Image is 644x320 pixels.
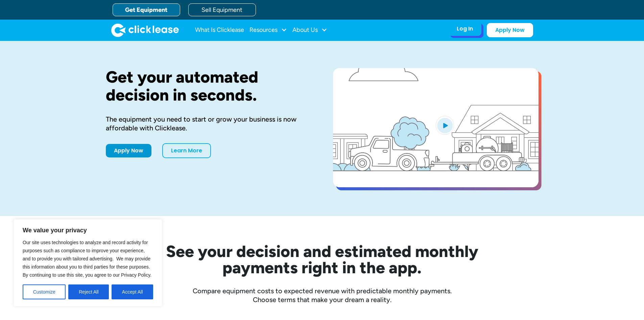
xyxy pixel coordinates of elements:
div: Log In [457,25,473,32]
button: Accept All [112,284,153,299]
a: Get Equipment [113,3,180,16]
div: Compare equipment costs to expected revenue with predictable monthly payments. Choose terms that ... [106,286,539,304]
button: Reject All [68,284,109,299]
div: Resources [249,23,287,37]
img: Blue play button logo on a light blue circular background [436,116,454,135]
a: Sell Equipment [188,3,256,16]
h1: Get your automated decision in seconds. [106,68,311,104]
img: Clicklease logo [111,23,179,37]
a: home [111,23,179,37]
div: We value your privacy [14,219,162,306]
span: Our site uses technologies to analyze and record activity for purposes such as compliance to impr... [23,240,151,278]
p: We value your privacy [23,226,153,234]
a: What Is Clicklease [195,23,244,37]
div: About Us [292,23,327,37]
a: Learn More [162,143,211,158]
button: Customize [23,284,66,299]
h2: See your decision and estimated monthly payments right in the app. [133,243,511,276]
div: The equipment you need to start or grow your business is now affordable with Clicklease. [106,115,311,132]
a: Apply Now [106,144,151,157]
a: Apply Now [487,23,533,37]
a: open lightbox [333,68,539,187]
